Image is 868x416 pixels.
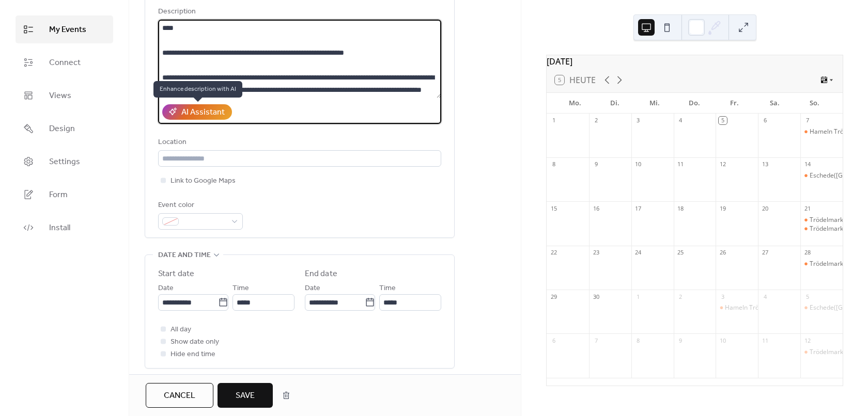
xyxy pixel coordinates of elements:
div: End date [305,268,337,280]
div: 9 [677,337,685,344]
div: 28 [803,249,811,257]
div: 6 [761,117,769,124]
div: 25 [677,249,685,257]
div: 1 [634,293,642,300]
span: Enhance description with AI [153,81,242,98]
div: 20 [761,204,769,212]
div: 4 [761,293,769,300]
div: 22 [550,249,557,257]
div: 10 [719,337,726,344]
div: 11 [677,161,685,168]
div: 21 [803,204,811,212]
span: Date [305,282,320,295]
div: Do. [675,93,715,114]
div: 7 [803,117,811,124]
span: Link to Google Maps [171,175,236,187]
div: 3 [634,117,642,124]
div: Mi. [635,93,675,114]
div: 11 [761,337,769,344]
div: 7 [592,337,600,344]
span: Hide end time [171,348,215,361]
span: Design [49,123,75,135]
div: Trödelmarkt Celle(Altencelle) Edeka Durasin TRÖDLER SONDERPREISE [800,348,843,357]
span: Time [233,282,249,295]
div: 16 [592,204,600,212]
a: Views [16,82,113,109]
div: 29 [550,293,557,300]
div: Description [158,6,439,18]
a: Design [16,115,113,142]
div: 1 [550,117,557,124]
div: 5 [719,117,726,124]
div: 2 [592,117,600,124]
div: Trödelmarkt Celle(Altencelle) Edeka Durasin TRÖDLER SONDERPREISE [800,216,843,225]
span: Cancel [164,390,195,402]
span: Date and time [158,249,211,262]
div: Mo. [555,93,595,114]
div: 26 [719,249,726,257]
div: 14 [803,161,811,168]
div: 17 [634,204,642,212]
button: Cancel [146,383,213,408]
div: 24 [634,249,642,257]
div: Trödelmarkt Neustadt am Rübenberge Edeka-Center Hanekamp TRÖDEL SONDERPREISE [800,260,843,268]
div: 12 [719,161,726,168]
div: 15 [550,204,557,212]
div: 2 [677,293,685,300]
div: [DATE] [547,55,843,68]
span: Time [379,282,396,295]
div: 13 [761,161,769,168]
div: 8 [550,161,557,168]
div: 19 [719,204,726,212]
div: Location [158,136,439,149]
a: Connect [16,49,113,76]
div: So. [795,93,834,114]
div: 9 [592,161,600,168]
span: Show date only [171,336,219,348]
span: All day [171,324,191,336]
span: Connect [49,57,81,69]
div: Start date [158,268,194,280]
div: 27 [761,249,769,257]
div: 5 [803,293,811,300]
div: 30 [592,293,600,300]
span: Date [158,282,174,295]
div: 4 [677,117,685,124]
div: Eschede(Celle) Trödelmarkt Edeka Durasin TRÖDEL SONDERPREISE [800,303,843,312]
div: 12 [803,337,811,344]
div: Fr. [715,93,754,114]
div: Trödelmarkt Stolzenau Raiffeisen Markt TRÖDEL SONDERPREISE [800,225,843,233]
button: Save [218,383,273,408]
div: Di. [595,93,634,114]
div: 6 [550,337,557,344]
div: Eschede(Celle) Trödelmarkt Edeka Durasin TRÖDEL SONDERPREISE [800,171,843,180]
a: Install [16,214,113,242]
a: Form [16,181,113,209]
div: Hameln Trödelmarkt Edeka Center Hermasch [716,303,758,312]
div: AI Assistant [181,106,225,119]
span: My Events [49,24,86,36]
div: 10 [634,161,642,168]
a: My Events [16,15,113,43]
div: 8 [634,337,642,344]
span: Views [49,90,71,102]
span: Form [49,189,68,201]
span: Settings [49,156,80,168]
div: Sa. [754,93,794,114]
div: Event color [158,199,241,212]
span: Save [236,390,255,402]
div: 18 [677,204,685,212]
div: 3 [719,293,726,300]
div: Hameln Trödelmarkt Edeka Center Hermasch [800,127,843,136]
div: 23 [592,249,600,257]
button: AI Assistant [162,104,232,120]
span: Install [49,222,70,234]
a: Settings [16,148,113,175]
